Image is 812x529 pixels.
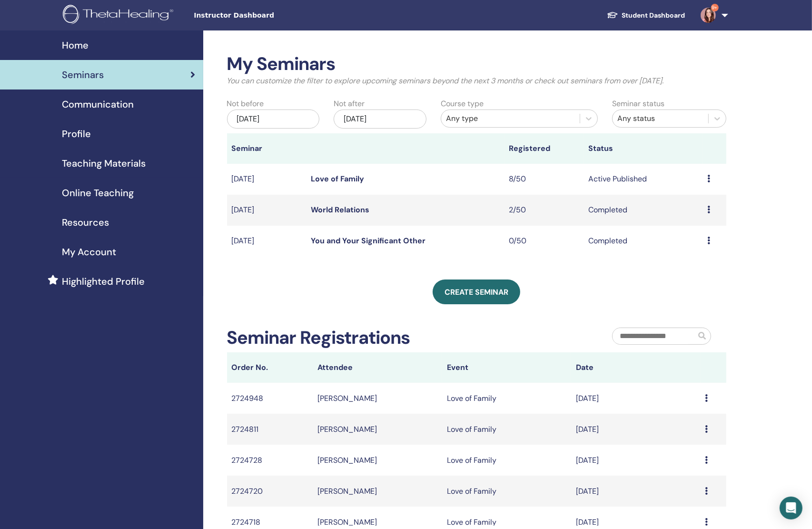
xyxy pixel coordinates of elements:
span: Teaching Materials [62,156,146,170]
span: 9+ [711,4,719,11]
img: logo.png [63,5,177,26]
td: Completed [584,195,703,226]
td: [DATE] [227,164,307,195]
td: 2724720 [227,476,313,507]
span: Profile [62,127,91,141]
th: Attendee [313,352,442,383]
div: Any status [617,113,703,124]
span: Highlighted Profile [62,274,145,289]
span: Resources [62,215,109,230]
span: Seminars [62,68,104,82]
td: [DATE] [571,383,700,414]
td: Active Published [584,164,703,195]
td: [PERSON_NAME] [313,445,442,476]
th: Registered [505,133,584,164]
td: [DATE] [227,195,307,226]
td: Completed [584,226,703,257]
td: Love of Family [442,445,571,476]
a: You and Your Significant Other [311,236,426,246]
label: Seminar status [612,98,664,110]
th: Status [584,133,703,164]
td: 0/50 [505,226,584,257]
span: Instructor Dashboard [194,10,337,20]
span: Online Teaching [62,186,134,200]
td: [PERSON_NAME] [313,414,442,445]
a: World Relations [311,205,369,215]
th: Date [571,352,700,383]
span: Communication [62,97,134,111]
td: [PERSON_NAME] [313,476,442,507]
div: [DATE] [227,110,320,129]
a: Create seminar [433,279,520,304]
h2: My Seminars [227,53,727,75]
td: 2724728 [227,445,313,476]
td: 8/50 [505,164,584,195]
th: Event [442,352,571,383]
a: Student Dashboard [599,7,693,24]
td: Love of Family [442,414,571,445]
td: [PERSON_NAME] [313,383,442,414]
img: graduation-cap-white.svg [607,11,618,19]
td: 2/50 [505,195,584,226]
td: [DATE] [571,445,700,476]
th: Order No. [227,352,313,383]
td: [DATE] [227,226,307,257]
p: You can customize the filter to explore upcoming seminars beyond the next 3 months or check out s... [227,75,727,87]
a: Love of Family [311,174,364,184]
label: Course type [441,98,484,110]
label: Not before [227,98,264,110]
td: 2724948 [227,383,313,414]
span: Create seminar [445,287,508,297]
div: Open Intercom Messenger [780,497,802,519]
span: Home [62,38,89,52]
span: My Account [62,245,116,259]
td: [DATE] [571,476,700,507]
td: 2724811 [227,414,313,445]
div: [DATE] [334,110,426,129]
img: default.jpg [701,8,716,23]
td: Love of Family [442,476,571,507]
th: Seminar [227,133,307,164]
div: Any type [446,113,575,124]
td: [DATE] [571,414,700,445]
h2: Seminar Registrations [227,327,410,349]
td: Love of Family [442,383,571,414]
label: Not after [334,98,365,110]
